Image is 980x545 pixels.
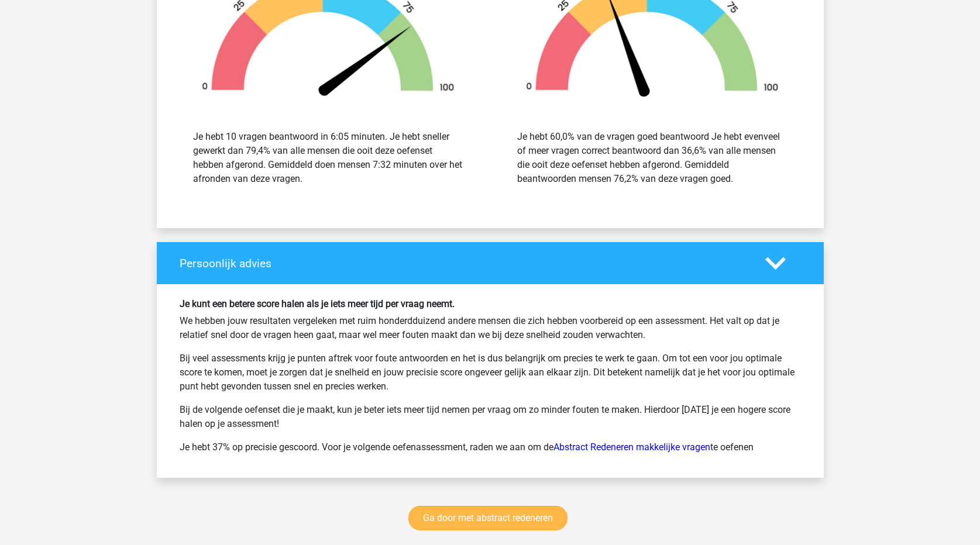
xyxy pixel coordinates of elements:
p: Bij de volgende oefenset die je maakt, kun je beter iets meer tijd nemen per vraag om zo minder f... [180,403,801,431]
p: We hebben jouw resultaten vergeleken met ruim honderdduizend andere mensen die zich hebben voorbe... [180,314,801,342]
a: Ga door met abstract redeneren [408,506,568,530]
div: Je hebt 10 vragen beantwoord in 6:05 minuten. Je hebt sneller gewerkt dan 79,4% van alle mensen d... [193,130,463,186]
div: Je hebt 60,0% van de vragen goed beantwoord Je hebt evenveel of meer vragen correct beantwoord da... [517,130,788,186]
p: Bij veel assessments krijg je punten aftrek voor foute antwoorden en het is dus belangrijk om pre... [180,351,801,394]
p: Je hebt 37% op precisie gescoord. Voor je volgende oefenassessment, raden we aan om de te oefenen [180,440,801,454]
h4: Persoonlijk advies [180,257,748,270]
h6: Je kunt een betere score halen als je iets meer tijd per vraag neemt. [180,298,801,309]
a: Abstract Redeneren makkelijke vragen [553,441,710,453]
